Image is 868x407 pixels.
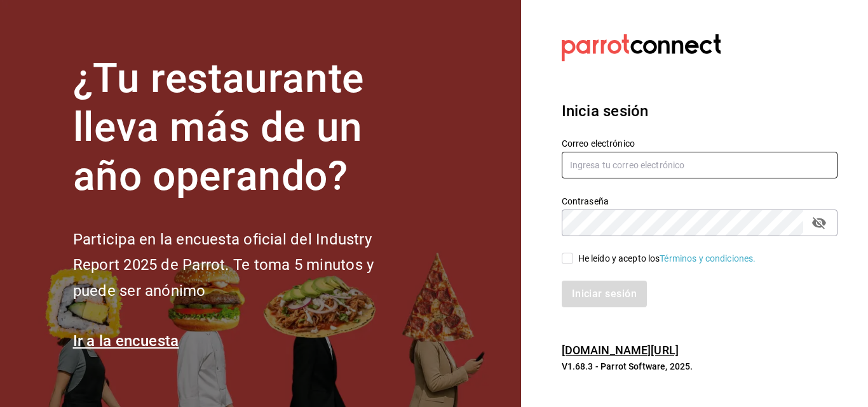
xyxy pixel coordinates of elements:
[562,139,837,148] label: Correo electrónico
[73,55,416,201] h1: ¿Tu restaurante lleva más de un año operando?
[578,252,756,265] div: He leído y acepto los
[562,100,837,123] h3: Inicia sesión
[562,197,837,206] label: Contraseña
[73,227,416,304] h2: Participa en la encuesta oficial del Industry Report 2025 de Parrot. Te toma 5 minutos y puede se...
[562,152,837,178] input: Ingresa tu correo electrónico
[808,212,830,234] button: passwordField
[73,332,179,350] a: Ir a la encuesta
[660,253,756,264] a: Términos y condiciones.
[562,360,837,373] p: V1.68.3 - Parrot Software, 2025.
[562,344,679,357] a: [DOMAIN_NAME][URL]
